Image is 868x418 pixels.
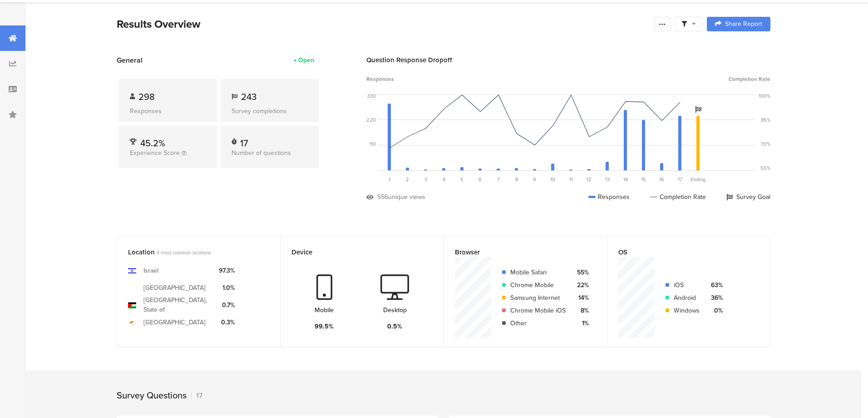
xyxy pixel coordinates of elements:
span: Completion Rate [729,75,770,83]
span: 12 [587,176,592,183]
span: 6 [478,176,482,183]
span: General [117,55,143,65]
div: 17 [191,390,202,401]
div: Windows [674,306,700,315]
span: 11 [569,176,573,183]
div: 36% [707,293,723,303]
div: 556 [377,192,388,202]
div: 99.5% [315,322,334,331]
span: 243 [241,90,256,104]
div: 8% [573,306,589,315]
div: unique views [388,192,425,202]
div: Responses [588,192,630,202]
div: [GEOGRAPHIC_DATA] [143,318,206,327]
span: 14 [623,176,628,183]
div: Ending [689,176,707,183]
div: OS [618,247,744,257]
div: Survey completions [232,106,308,116]
div: Open [298,55,314,65]
div: 22% [573,280,589,290]
div: 0% [707,306,723,315]
div: 97.3% [219,266,235,275]
div: Completion Rate [650,192,706,202]
div: Device [291,247,418,257]
div: 0.5% [387,322,402,331]
span: 5 [460,176,464,183]
span: Responses [366,75,394,83]
div: [GEOGRAPHIC_DATA], State of [143,295,212,314]
div: Question Response Dropoff [366,55,770,65]
div: Survey Goal [726,192,770,202]
div: 55% [573,268,589,277]
div: Mobile Safari [510,268,566,277]
div: 0.7% [219,300,235,310]
span: 7 [497,176,500,183]
div: 1% [573,318,589,328]
span: 13 [605,176,610,183]
div: 110 [369,140,376,148]
div: Results Overview [117,16,650,32]
div: Samsung Internet [510,293,566,303]
span: 15 [641,176,646,183]
div: Android [674,293,700,303]
div: Chrome Mobile iOS [510,306,566,315]
div: Other [510,318,566,328]
div: Israel [143,266,158,275]
span: Number of questions [232,148,291,158]
span: 9 [533,176,536,183]
span: 45.2% [140,136,165,150]
span: 298 [138,90,155,104]
div: 17 [240,136,248,145]
div: 85% [761,116,770,124]
div: 0.3% [219,318,235,327]
div: 100% [759,92,770,100]
span: Experience Score [130,148,180,158]
span: 3 [424,176,427,183]
div: iOS [674,280,700,290]
div: Desktop [383,305,407,315]
div: [GEOGRAPHIC_DATA] [143,283,206,293]
div: Chrome Mobile [510,280,566,290]
div: Responses [130,106,206,116]
div: 220 [366,116,376,124]
div: Mobile [315,305,334,315]
div: 330 [367,92,376,100]
div: 63% [707,280,723,290]
div: Location [128,247,254,257]
span: 8 [515,176,518,183]
i: Survey Goal [695,106,701,113]
span: 17 [678,176,682,183]
div: 70% [761,140,770,148]
div: 1.0% [219,283,235,293]
span: Share Report [725,21,762,27]
span: 16 [659,176,664,183]
div: 14% [573,293,589,303]
div: Survey Questions [117,388,187,402]
span: 4 [443,176,445,183]
div: 55% [760,164,770,172]
span: 4 most common locations [157,249,211,256]
span: 10 [550,176,555,183]
span: 2 [406,176,409,183]
div: Browser [455,247,581,257]
span: 1 [389,176,390,183]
